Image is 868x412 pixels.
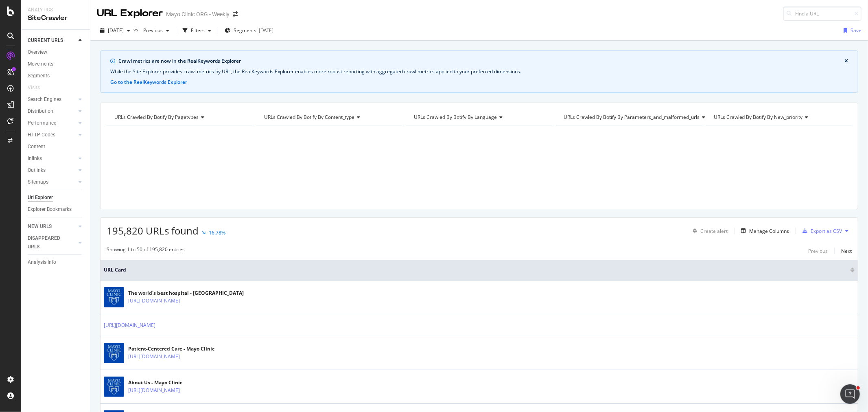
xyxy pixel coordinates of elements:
[128,379,215,386] div: About Us - Mayo Clinic
[842,56,850,66] button: close banner
[110,79,187,86] button: Go to the RealKeywords Explorer
[851,27,861,34] div: Save
[28,142,84,151] a: Content
[179,24,214,37] button: Filters
[166,10,230,18] div: Mayo Clinic ORG - Weekly
[28,178,76,186] a: Sitemaps
[107,224,199,237] span: 195,820 URLs found
[28,131,76,139] a: HTTP Codes
[108,27,124,34] span: 2025 Sep. 10th
[783,7,861,21] input: Find a URL
[264,114,354,121] span: URLs Crawled By Botify By content_type
[28,72,50,80] div: Segments
[28,154,42,163] div: Inlinks
[100,50,858,93] div: info banner
[808,246,828,256] button: Previous
[840,384,860,404] iframe: Intercom live chat
[114,114,199,121] span: URLs Crawled By Botify By pagetypes
[28,107,53,116] div: Distribution
[28,95,61,104] div: Search Engines
[28,258,56,267] div: Analysis Info
[28,7,83,13] div: Analytics
[104,377,124,397] img: main image
[104,266,848,274] span: URL Card
[107,246,185,256] div: Showing 1 to 50 of 195,820 entries
[841,246,852,256] button: Next
[128,345,215,353] div: Patient-Centered Care - Mayo Clinic
[28,48,47,57] div: Overview
[28,222,52,231] div: NEW URLS
[234,27,256,34] span: Segments
[28,72,84,80] a: Segments
[259,27,273,34] div: [DATE]
[128,289,244,297] div: The world's best hospital - [GEOGRAPHIC_DATA]
[191,27,205,34] div: Filters
[28,36,63,45] div: CURRENT URLS
[104,321,155,329] a: [URL][DOMAIN_NAME]
[28,234,69,251] div: DISAPPEARED URLS
[221,24,277,37] button: Segments[DATE]
[28,131,55,139] div: HTTP Codes
[28,258,84,267] a: Analysis Info
[811,228,842,234] div: Export as CSV
[262,111,395,124] h4: URLs Crawled By Botify By content_type
[28,119,76,127] a: Performance
[128,353,180,361] a: [URL][DOMAIN_NAME]
[140,24,173,37] button: Previous
[799,224,842,237] button: Export as CSV
[28,166,76,175] a: Outlinks
[28,60,53,68] div: Movements
[28,107,76,116] a: Distribution
[841,248,852,254] div: Next
[128,386,180,394] a: [URL][DOMAIN_NAME]
[28,13,83,23] div: SiteCrawler
[110,68,848,75] div: While the Site Explorer provides crawl metrics by URL, the RealKeywords Explorer enables more rob...
[133,26,140,33] span: vs
[104,343,124,363] img: main image
[712,111,844,124] h4: URLs Crawled By Botify By new_priority
[562,111,712,124] h4: URLs Crawled By Botify By parameters_and_malformed_urls
[28,234,76,251] a: DISAPPEARED URLS
[118,57,844,65] div: Crawl metrics are now in the RealKeywords Explorer
[738,226,789,236] button: Manage Columns
[808,248,828,254] div: Previous
[28,205,72,214] div: Explorer Bookmarks
[128,297,180,305] a: [URL][DOMAIN_NAME]
[564,114,700,121] span: URLs Crawled By Botify By parameters_and_malformed_urls
[97,24,133,37] button: [DATE]
[28,83,40,92] div: Visits
[28,36,76,45] a: CURRENT URLS
[28,166,46,175] div: Outlinks
[689,224,728,237] button: Create alert
[28,193,84,202] a: Url Explorer
[412,111,544,124] h4: URLs Crawled By Botify By language
[104,287,124,307] img: main image
[140,27,163,34] span: Previous
[840,24,861,37] button: Save
[28,205,84,214] a: Explorer Bookmarks
[28,193,53,202] div: Url Explorer
[233,11,238,17] div: arrow-right-arrow-left
[28,142,45,151] div: Content
[28,60,84,68] a: Movements
[28,178,48,186] div: Sitemaps
[28,154,76,163] a: Inlinks
[749,228,789,234] div: Manage Columns
[700,228,728,234] div: Create alert
[28,48,84,57] a: Overview
[714,114,803,121] span: URLs Crawled By Botify By new_priority
[28,83,48,92] a: Visits
[97,7,163,20] div: URL Explorer
[28,222,76,231] a: NEW URLS
[113,111,245,124] h4: URLs Crawled By Botify By pagetypes
[414,114,497,121] span: URLs Crawled By Botify By language
[28,119,56,127] div: Performance
[28,95,76,104] a: Search Engines
[207,229,225,236] div: -16.78%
